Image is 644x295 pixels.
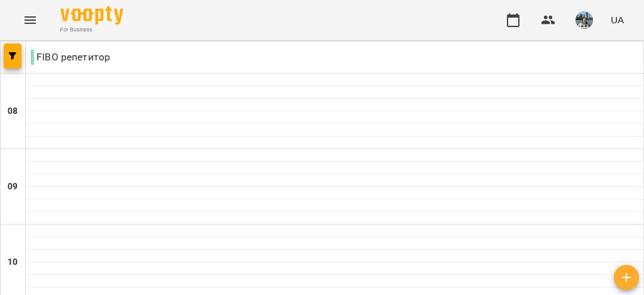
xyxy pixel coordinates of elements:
p: FIBO репетитор [31,50,110,65]
button: UA [606,8,629,31]
h6: 08 [8,104,18,118]
img: 1e8d23b577010bf0f155fdae1a4212a8.jpg [575,11,593,29]
button: Створити урок [614,265,639,290]
h6: 10 [8,255,18,269]
img: Voopty Logo [60,6,123,25]
span: For Business [60,26,123,34]
button: Menu [15,5,45,35]
h6: 09 [8,180,18,194]
span: UA [611,13,624,26]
